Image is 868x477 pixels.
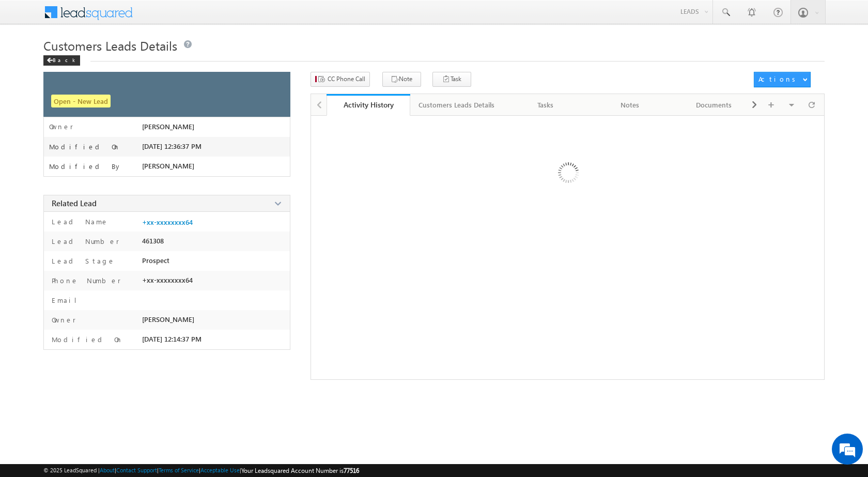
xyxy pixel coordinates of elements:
[142,256,169,265] span: Prospect
[49,143,120,151] label: Modified On
[49,335,123,344] label: Modified On
[142,237,164,245] span: 461308
[142,218,193,226] a: +xx-xxxxxxxx64
[680,99,747,111] div: Documents
[432,72,471,87] button: Task
[672,94,756,116] a: Documents
[504,94,588,116] a: Tasks
[116,467,157,473] a: Contact Support
[43,55,80,66] div: Back
[49,296,85,305] label: Email
[758,74,799,84] div: Actions
[142,315,194,324] span: [PERSON_NAME]
[52,198,97,208] span: Related Lead
[241,467,359,474] span: Your Leadsquared Account Number is
[142,142,202,150] span: [DATE] 12:36:37 PM
[327,94,411,116] a: Activity History
[43,466,359,475] span: © 2025 LeadSquared | | | | |
[344,467,359,474] span: 77516
[49,162,122,171] label: Modified By
[200,467,240,473] a: Acceptable Use
[311,72,370,87] button: CC Phone Call
[512,99,579,111] div: Tasks
[51,95,111,107] span: Open - New Lead
[159,467,199,473] a: Terms of Service
[49,217,109,226] label: Lead Name
[49,315,76,325] label: Owner
[49,122,73,131] label: Owner
[43,37,177,54] span: Customers Leads Details
[334,100,403,110] div: Activity History
[142,335,202,343] span: [DATE] 12:14:37 PM
[382,72,421,87] button: Note
[754,72,811,87] button: Actions
[514,121,621,228] img: Loading ...
[100,467,115,473] a: About
[410,94,504,116] a: Customers Leads Details
[142,122,194,131] span: [PERSON_NAME]
[142,162,194,170] span: [PERSON_NAME]
[588,94,672,116] a: Notes
[419,99,494,111] div: Customers Leads Details
[142,276,193,284] span: +xx-xxxxxxxx64
[49,276,121,285] label: Phone Number
[328,74,365,84] span: CC Phone Call
[49,237,119,246] label: Lead Number
[49,256,115,266] label: Lead Stage
[596,99,663,111] div: Notes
